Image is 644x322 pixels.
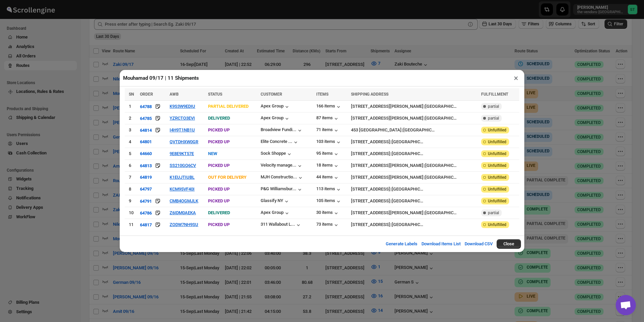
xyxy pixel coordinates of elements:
[208,222,230,227] span: PICKED UP
[140,162,152,169] button: 64813
[425,103,457,110] div: [GEOGRAPHIC_DATA]
[488,163,506,168] span: Unfulfilled
[488,198,506,204] span: Unfulfilled
[488,222,506,227] span: Unfulfilled
[351,198,390,204] div: [STREET_ADDRESS]
[125,183,138,195] td: 8
[140,209,152,216] button: 64786
[261,92,282,97] span: CUSTOMER
[170,210,196,215] button: Z6IDM0AEKA
[208,92,222,97] span: STATUS
[140,104,152,109] div: 64788
[351,162,423,169] div: [STREET_ADDRESS][PERSON_NAME]
[351,127,402,133] div: 453 [GEOGRAPHIC_DATA]
[129,92,134,97] span: SN
[488,116,499,121] span: partial
[140,128,152,133] div: 64814
[125,113,138,124] td: 2
[140,175,152,180] button: 64819
[351,174,477,181] div: |
[351,103,477,110] div: |
[140,163,152,168] div: 64813
[392,150,424,157] div: [GEOGRAPHIC_DATA]
[261,127,303,134] button: Broadview Fundi...
[403,127,435,133] div: [GEOGRAPHIC_DATA]
[351,150,477,157] div: |
[140,139,152,144] button: 64801
[316,139,342,146] button: 103 items
[140,127,152,133] button: 64814
[208,198,230,203] span: PICKED UP
[261,163,303,169] button: Velocity manage...
[425,115,457,122] div: [GEOGRAPHIC_DATA]
[261,222,295,227] div: 311 Wallabout L...
[316,174,340,181] button: 44 items
[316,103,342,110] button: 166 items
[261,115,290,122] button: Apex Group
[497,239,521,249] button: Close
[261,103,290,110] button: Apex Group
[351,186,390,193] div: [STREET_ADDRESS]
[208,187,230,192] span: PICKED UP
[351,221,477,228] div: |
[140,221,152,228] button: 64817
[351,127,477,133] div: |
[208,210,230,215] span: DELIVERED
[316,198,342,205] button: 105 items
[351,221,390,228] div: [STREET_ADDRESS]
[208,163,230,168] span: PICKED UP
[425,209,457,216] div: [GEOGRAPHIC_DATA]
[392,221,424,228] div: [GEOGRAPHIC_DATA]
[208,151,217,156] span: NEW
[140,116,152,121] div: 64785
[351,209,477,216] div: |
[208,139,230,144] span: PICKED UP
[261,222,302,228] button: 311 Wallabout L...
[351,150,390,157] div: [STREET_ADDRESS]
[481,92,508,97] span: FULFILLMENT
[170,163,196,168] button: SS210GQ6CV
[140,151,152,156] div: 64660
[488,151,506,156] span: Unfulfilled
[417,237,465,251] button: Download Items List
[170,151,194,156] button: 9E8E9KT57E
[351,115,477,122] div: |
[125,172,138,183] td: 7
[170,116,195,121] button: YZRCTO3EVI
[316,127,340,134] button: 71 items
[140,199,152,204] div: 64791
[392,186,424,193] div: [GEOGRAPHIC_DATA]
[170,127,195,132] button: I4H9T1NB1U
[316,92,328,97] span: ITEMS
[316,186,342,193] button: 113 items
[140,187,152,192] button: 64797
[351,174,423,181] div: [STREET_ADDRESS][PERSON_NAME]
[616,295,636,315] div: Open chat
[170,198,198,203] button: CMB4OGMJLK
[261,163,296,168] div: Velocity manage...
[351,92,388,97] span: SHIPPING ADDRESS
[208,175,246,180] span: OUT FOR DELIVERY
[488,104,499,109] span: partial
[351,186,477,193] div: |
[123,75,199,81] h2: Mouhamad 09/17 | 11 Shipments
[261,186,296,191] div: P&G Williamsbur...
[261,210,290,217] div: Apex Group
[382,237,421,251] button: Generate Labels
[125,207,138,219] td: 10
[261,198,290,205] div: Glassify NY
[351,198,477,204] div: |
[261,139,299,146] button: Elite Concrete ...
[208,104,248,109] span: PARTIAL DELIVERED
[351,139,390,145] div: [STREET_ADDRESS]
[261,174,304,181] button: MJH Constructio...
[351,103,423,110] div: [STREET_ADDRESS][PERSON_NAME]
[488,139,506,145] span: Unfulfilled
[316,222,340,228] button: 73 items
